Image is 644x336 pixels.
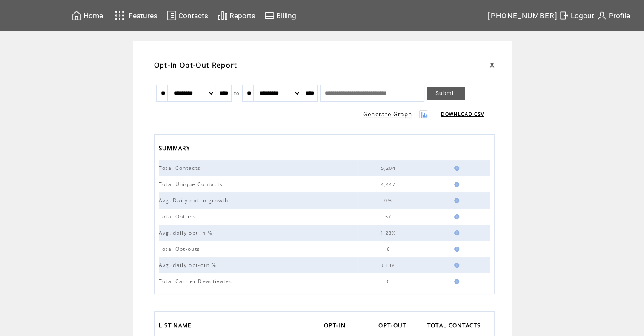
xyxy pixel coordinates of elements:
[166,10,177,21] img: contacts.svg
[72,10,82,21] img: home.svg
[609,11,630,20] span: Profile
[264,10,275,21] img: creidtcard.svg
[178,11,208,20] span: Contacts
[159,197,231,204] span: Avg. Daily opt-in growth
[427,319,483,333] span: TOTAL CONTACTS
[276,11,296,20] span: Billing
[159,319,196,333] a: LIST NAME
[427,87,465,100] a: Submit
[386,279,392,284] span: 0
[452,230,459,235] img: help.gif
[452,182,459,187] img: help.gif
[558,9,595,22] a: Logout
[70,9,104,22] a: Home
[452,279,459,284] img: help.gif
[488,11,558,20] span: [PHONE_NUMBER]
[381,230,398,236] span: 1.28%
[427,319,485,333] a: TOTAL CONTACTS
[159,261,219,269] span: Avg. daily opt-out %
[452,214,459,219] img: help.gif
[384,198,394,204] span: 0%
[229,11,255,20] span: Reports
[159,181,225,188] span: Total Unique Contacts
[363,110,412,118] a: Generate Graph
[381,165,398,171] span: 5,204
[452,263,459,268] img: help.gif
[234,90,240,96] span: to
[112,9,127,23] img: features.svg
[154,60,238,70] span: Opt-In Opt-Out Report
[385,214,394,220] span: 57
[597,10,607,21] img: profile.svg
[159,245,203,253] span: Total Opt-outs
[159,164,203,172] span: Total Contacts
[378,319,408,333] span: OPT-OUT
[324,319,348,333] span: OPT-IN
[452,166,459,171] img: help.gif
[571,11,594,20] span: Logout
[324,319,350,333] a: OPT-IN
[452,198,459,203] img: help.gif
[165,9,209,22] a: Contacts
[83,11,103,20] span: Home
[378,319,410,333] a: OPT-OUT
[441,111,484,117] a: DOWNLOAD CSV
[381,262,398,268] span: 0.13%
[218,10,228,21] img: chart.svg
[559,10,569,21] img: exit.svg
[159,319,194,333] span: LIST NAME
[263,9,298,22] a: Billing
[159,213,198,220] span: Total Opt-ins
[159,142,192,156] span: SUMMARY
[111,7,159,24] a: Features
[386,246,392,252] span: 6
[381,181,398,187] span: 4,447
[452,247,459,252] img: help.gif
[129,11,157,20] span: Features
[216,9,257,22] a: Reports
[159,278,235,285] span: Total Carrier Deactivated
[159,229,215,236] span: Avg. daily opt-in %
[595,9,631,22] a: Profile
